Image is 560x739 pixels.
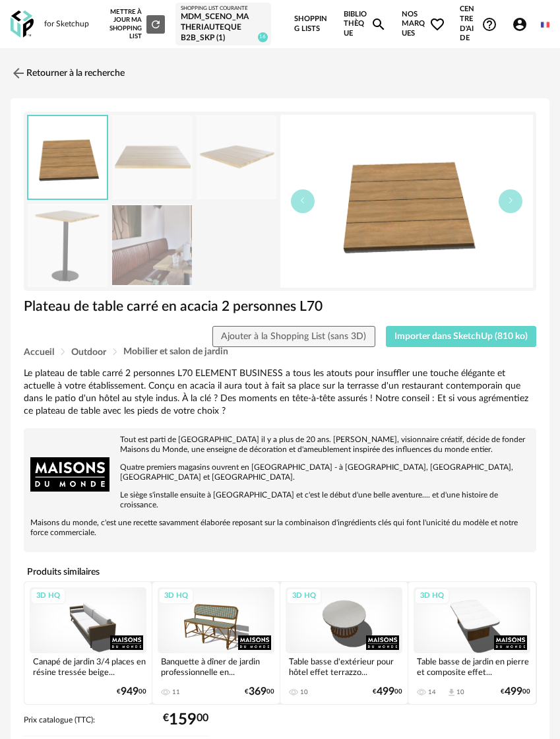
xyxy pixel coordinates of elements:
[258,32,268,42] span: 16
[123,347,228,356] span: Mobilier et salon de jardin
[428,688,436,696] div: 14
[286,653,402,680] div: Table basse d'extérieur pour hôtel effet terrazzo...
[456,688,464,696] div: 10
[24,298,536,315] h1: Plateau de table carré en acacia 2 personnes L70
[71,348,106,357] span: Outdoor
[24,348,54,357] span: Accueil
[394,332,528,341] span: Importer dans SketchUp (810 ko)
[181,5,266,43] a: Shopping List courante MDM_SCENO_MATHERIAUTEQUE B2B_SKP (1) 16
[245,688,274,696] div: € 00
[371,16,387,32] span: Magnify icon
[117,688,146,696] div: € 00
[24,368,536,418] div: Le plateau de table carré 2 personnes L70 ELEMENT BUSINESS a tous les atouts pour insuffler une t...
[30,653,146,680] div: Canapé de jardin 3/4 places en résine tressée beige...
[386,326,537,347] button: Importer dans SketchUp (810 ko)
[505,688,522,696] span: 499
[181,12,266,43] div: MDM_SCENO_MATHERIAUTEQUE B2B_SKP (1)
[44,19,89,30] div: for Sketchup
[249,688,266,696] span: 369
[163,715,208,724] div: € 00
[280,582,408,704] a: 3D HQ Table basse d'extérieur pour hôtel effet terrazzo... 10 €49900
[105,8,164,41] div: Mettre à jour ma Shopping List
[30,435,530,455] p: Tout est parti de [GEOGRAPHIC_DATA] il y a plus de 20 ans. [PERSON_NAME], visionnaire créatif, dé...
[158,653,274,680] div: Banquette à dîner de jardin professionnelle en...
[212,326,375,347] button: Ajouter à la Shopping List (sans 3D)
[408,582,536,704] a: 3D HQ Table basse de jardin en pierre et composite effet... 14 Download icon 10 €49900
[447,688,456,697] span: Download icon
[24,715,208,737] div: Prix catalogue (TTC):
[24,347,536,357] div: Breadcrumb
[300,688,308,696] div: 10
[221,332,366,341] span: Ajouter à la Shopping List (sans 3D)
[373,688,402,696] div: € 00
[30,463,530,482] p: Quatre premiers magasins ouvrent en [GEOGRAPHIC_DATA] - à [GEOGRAPHIC_DATA], [GEOGRAPHIC_DATA], [...
[150,20,162,27] span: Refresh icon
[24,563,536,581] h4: Produits similaires
[460,5,497,43] span: Centre d'aideHelp Circle Outline icon
[512,16,534,32] span: Account Circle icon
[197,115,276,199] img: plateau-de-table-carre-en-acacia-2-personnes-l70-1000-14-0-238456_2.jpg
[414,588,450,604] div: 3D HQ
[429,16,445,32] span: Heart Outline icon
[501,688,530,696] div: € 00
[172,688,180,696] div: 11
[414,653,530,680] div: Table basse de jardin en pierre et composite effet...
[286,588,322,604] div: 3D HQ
[377,688,394,696] span: 499
[152,582,280,704] a: 3D HQ Banquette à dîner de jardin professionnelle en... 11 €36900
[30,490,530,510] p: Le siège s'installe ensuite à [GEOGRAPHIC_DATA] et c'est le début d'une belle aventure.... et d'u...
[541,20,549,29] img: fr
[28,204,108,288] img: plateau-de-table-carre-en-acacia-2-personnes-l70-1000-14-0-238456_3.jpg
[11,11,34,38] img: OXP
[30,518,530,538] p: Maisons du monde, c'est une recette savamment élaborée reposant sur la combinaison d'ingrédients ...
[112,204,192,288] img: plateau-de-table-carre-en-acacia-2-personnes-l70-1000-14-0-238456_7.jpg
[181,5,266,12] div: Shopping List courante
[30,588,66,604] div: 3D HQ
[169,715,197,724] span: 159
[11,59,125,88] a: Retourner à la recherche
[24,582,152,704] a: 3D HQ Canapé de jardin 3/4 places en résine tressée beige... €94900
[280,115,534,288] img: thumbnail.png
[112,115,192,199] img: plateau-de-table-carre-en-acacia-2-personnes-l70-1000-14-0-238456_1.jpg
[30,435,109,514] img: brand logo
[28,116,107,199] img: thumbnail.png
[11,65,26,81] img: svg+xml;base64,PHN2ZyB3aWR0aD0iMjQiIGhlaWdodD0iMjQiIHZpZXdCb3g9IjAgMCAyNCAyNCIgZmlsbD0ibm9uZSIgeG...
[158,588,194,604] div: 3D HQ
[512,16,528,32] span: Account Circle icon
[482,16,497,32] span: Help Circle Outline icon
[121,688,139,696] span: 949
